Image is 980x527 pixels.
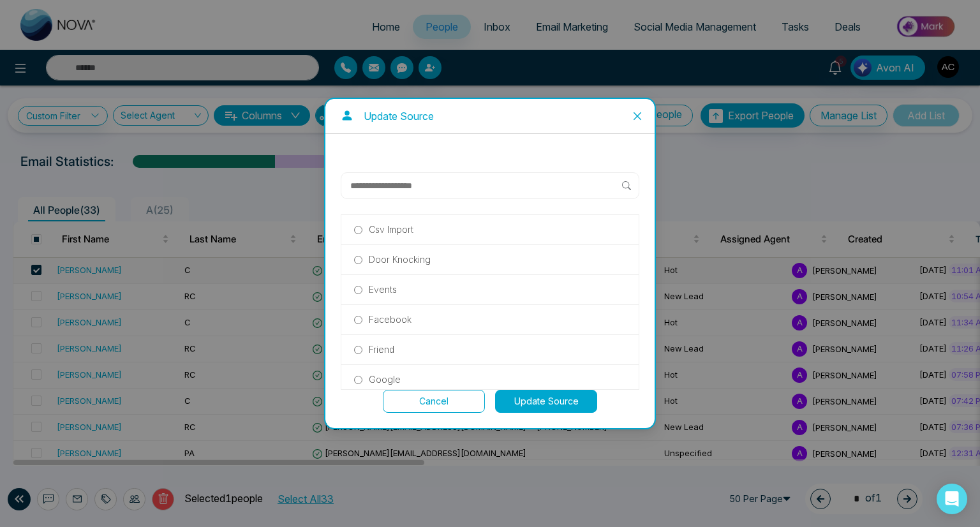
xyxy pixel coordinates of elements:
[369,223,413,237] p: Csv Import
[354,286,362,294] input: Events
[495,390,597,413] button: Update Source
[364,109,434,123] p: Update Source
[369,313,412,327] p: Facebook
[354,256,362,264] input: Door Knocking
[369,283,397,297] p: Events
[354,346,362,354] input: Friend
[354,376,362,384] input: Google
[369,253,431,267] p: Door Knocking
[369,343,394,357] p: Friend
[383,390,485,413] button: Cancel
[354,316,362,324] input: Facebook
[632,111,642,121] span: close
[620,99,655,133] button: Close
[937,484,967,514] div: Open Intercom Messenger
[354,226,362,234] input: Csv Import
[369,373,401,387] p: Google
